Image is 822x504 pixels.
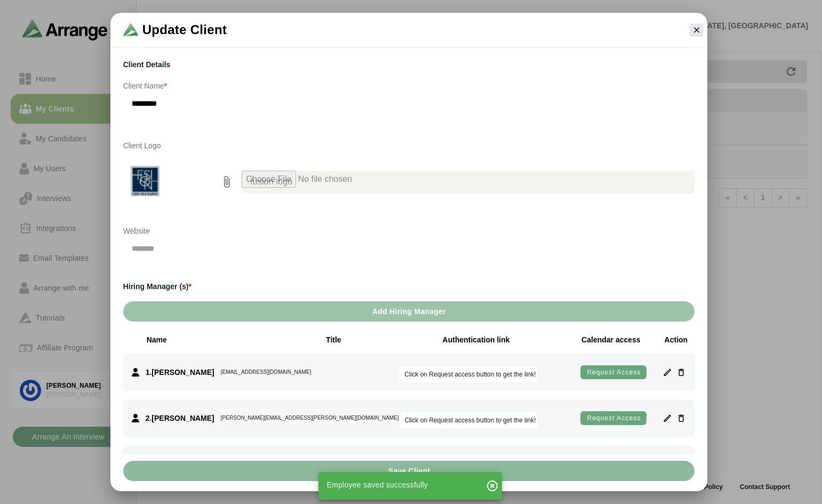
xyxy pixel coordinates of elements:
span: 1 [146,368,150,377]
div: Title [296,334,358,345]
div: Click on Request access button to get the link! [404,415,532,426]
h3: .[PERSON_NAME] [146,369,214,376]
button: Save Client [123,461,695,481]
div: Action [657,334,695,345]
span: Add Hiring Manager [372,301,446,322]
div: [EMAIL_ADDRESS][DOMAIN_NAME] [221,367,311,377]
div: Authentication link [429,334,523,345]
p: Website [123,225,403,237]
div: Calendar access [576,334,645,345]
span: 2 [146,414,150,422]
p: Client Name [123,79,695,92]
h3: .[PERSON_NAME] [146,414,214,422]
p: Client Logo [123,139,695,152]
button: Add Hiring Manager [123,301,695,322]
button: Request access [580,411,647,426]
img: fusion-logo.jpg [123,161,166,203]
div: [PERSON_NAME][EMAIL_ADDRESS][PERSON_NAME][DOMAIN_NAME] [221,413,399,423]
div: Click on Request access button to get the link! [404,369,532,380]
span: Request access [586,414,641,422]
div: Name [123,334,292,345]
span: Update Client [142,21,227,38]
span: Request access [586,368,641,377]
h3: Hiring Manager (s) [123,280,695,293]
button: Request access [580,365,647,380]
i: prepended action [220,175,233,188]
span: Employee saved successfully [327,481,428,489]
span: Save Client [388,461,430,481]
h3: Client Details [123,58,695,71]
